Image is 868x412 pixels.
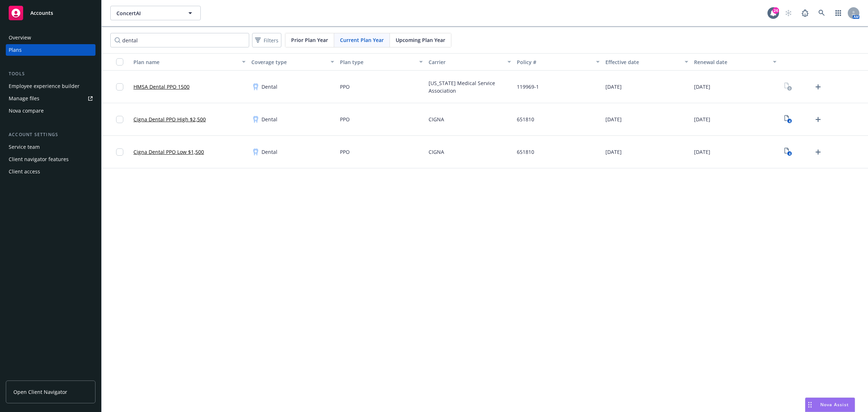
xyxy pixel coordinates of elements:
[9,154,69,165] div: Client navigator features
[9,80,80,92] div: Employee experience builder
[812,114,824,125] a: Upload Plan Documents
[396,36,445,44] span: Upcoming Plan Year
[340,83,350,91] span: PPO
[517,58,592,66] div: Policy #
[116,58,123,66] input: Select all
[788,119,790,123] text: 4
[429,148,444,156] span: CIGNA
[605,58,680,66] div: Effective date
[517,148,534,156] span: 651810
[9,166,40,177] div: Client access
[116,116,123,123] input: Toggle Row Selected
[6,141,95,153] a: Service team
[798,6,812,20] a: Report a Bug
[788,151,790,156] text: 4
[781,6,796,20] a: Start snowing
[133,83,190,91] a: HMSA Dental PPO 1500
[9,44,22,56] div: Plans
[110,33,249,47] input: Search by name
[782,114,794,125] a: View Plan Documents
[30,10,53,16] span: Accounts
[13,388,67,396] span: Open Client Navigator
[6,44,95,56] a: Plans
[254,35,280,46] span: Filters
[605,115,622,123] span: [DATE]
[6,3,95,23] a: Accounts
[6,70,95,77] div: Tools
[814,6,829,20] a: Search
[133,115,206,123] a: Cigna Dental PPO High $2,500
[6,32,95,43] a: Overview
[429,79,511,94] span: [US_STATE] Medical Service Association
[514,53,603,71] button: Policy #
[291,36,328,44] span: Prior Plan Year
[831,6,846,20] a: Switch app
[340,115,350,123] span: PPO
[605,83,622,91] span: [DATE]
[773,7,779,14] div: 24
[812,81,824,93] a: Upload Plan Documents
[340,58,415,66] div: Plan type
[805,398,855,412] button: Nova Assist
[820,402,849,408] span: Nova Assist
[6,93,95,104] a: Manage files
[116,83,123,91] input: Toggle Row Selected
[426,53,514,71] button: Carrier
[261,83,277,91] span: Dental
[340,36,384,44] span: Current Plan Year
[694,148,710,156] span: [DATE]
[110,6,201,20] button: ConcertAI
[605,148,622,156] span: [DATE]
[805,398,814,412] div: Drag to move
[9,141,40,153] div: Service team
[9,32,31,43] div: Overview
[131,53,248,71] button: Plan name
[116,9,179,17] span: ConcertAI
[694,115,710,123] span: [DATE]
[261,115,277,123] span: Dental
[517,115,534,123] span: 651810
[252,33,281,47] button: Filters
[116,148,123,156] input: Toggle Row Selected
[6,131,95,138] div: Account settings
[133,148,204,156] a: Cigna Dental PPO Low $1,500
[782,146,794,158] a: View Plan Documents
[251,58,326,66] div: Coverage type
[6,154,95,165] a: Client navigator features
[261,148,277,156] span: Dental
[694,58,769,66] div: Renewal date
[782,81,794,93] a: View Plan Documents
[264,37,278,44] span: Filters
[6,80,95,92] a: Employee experience builder
[248,53,337,71] button: Coverage type
[691,53,780,71] button: Renewal date
[9,105,44,117] div: Nova compare
[429,58,503,66] div: Carrier
[340,148,350,156] span: PPO
[337,53,426,71] button: Plan type
[812,146,824,158] a: Upload Plan Documents
[603,53,691,71] button: Effective date
[429,115,444,123] span: CIGNA
[694,83,710,91] span: [DATE]
[9,93,39,104] div: Manage files
[6,105,95,117] a: Nova compare
[133,58,238,66] div: Plan name
[6,166,95,177] a: Client access
[517,83,539,91] span: 119969-1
